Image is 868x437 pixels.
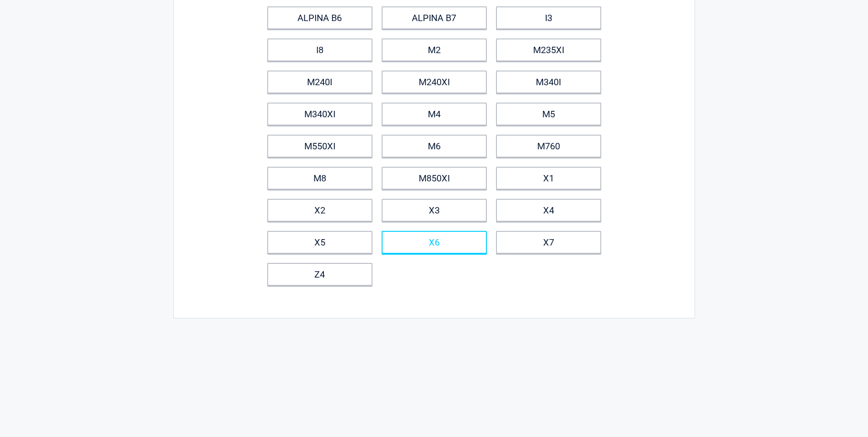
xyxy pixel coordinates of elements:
a: M8 [267,167,372,190]
a: I8 [267,38,372,61]
a: X6 [382,231,487,254]
a: ALPINA B6 [267,6,372,29]
a: M850XI [382,167,487,190]
a: M240XI [382,71,487,93]
a: X5 [267,231,372,254]
a: X7 [496,231,601,254]
a: M340XI [267,103,372,126]
a: M5 [496,103,601,126]
a: X2 [267,199,372,222]
a: M4 [382,103,487,126]
a: X1 [496,167,601,190]
a: ALPINA B7 [382,6,487,29]
a: M240I [267,71,372,93]
a: Z4 [267,263,372,286]
a: M235XI [496,38,601,61]
a: X4 [496,199,601,222]
a: M760 [496,135,601,158]
a: M6 [382,135,487,158]
a: X3 [382,199,487,222]
a: M550XI [267,135,372,158]
a: M2 [382,38,487,61]
a: I3 [496,6,601,29]
a: M340I [496,71,601,93]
